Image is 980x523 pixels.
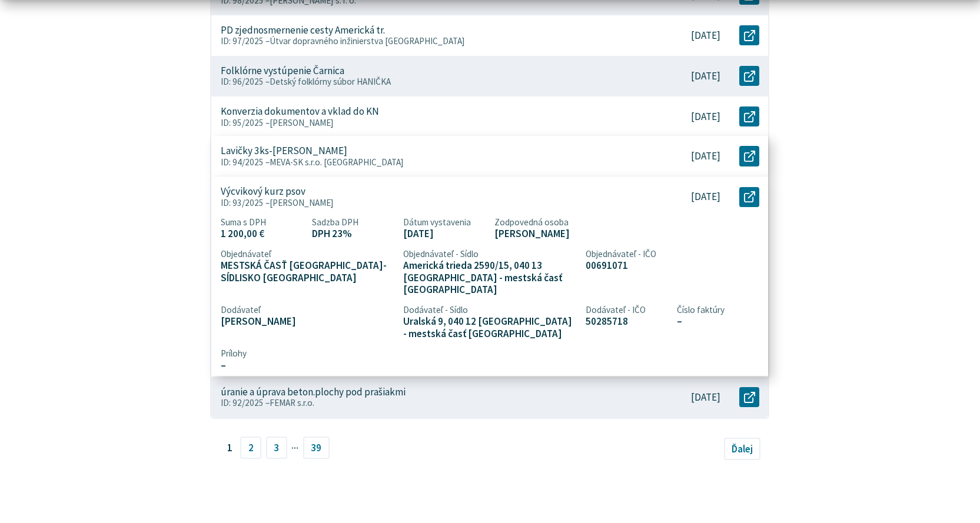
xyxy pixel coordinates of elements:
[270,35,465,46] span: Útvar dopravného inžinierstva [GEOGRAPHIC_DATA]
[403,228,486,240] span: [DATE]
[240,437,261,459] a: 2
[677,315,759,328] span: –
[691,111,720,123] p: [DATE]
[221,198,637,208] p: ID: 93/2025 –
[221,315,394,328] span: [PERSON_NAME]
[494,217,668,228] span: Zodpovedná osoba
[291,438,298,458] span: ···
[221,249,394,259] span: Objednávateľ
[221,259,394,284] span: MESTSKÁ ČASŤ [GEOGRAPHIC_DATA]-SÍDLISKO [GEOGRAPHIC_DATA]
[221,65,344,77] p: Folklórne vystúpenie Čarnica
[221,386,406,398] p: úranie a úprava beton.plochy pod prašiakmi
[266,437,287,459] a: 3
[403,315,577,339] span: Uralská 9, 040 12 [GEOGRAPHIC_DATA] - mestská časť [GEOGRAPHIC_DATA]
[221,105,379,118] p: Konverzia dokumentov a vklad do KN
[221,217,303,228] span: Suma s DPH
[494,228,668,240] span: [PERSON_NAME]
[691,150,720,162] p: [DATE]
[732,442,753,455] span: Ďalej
[221,118,637,128] p: ID: 95/2025 –
[221,359,760,372] span: –
[691,391,720,404] p: [DATE]
[220,437,241,459] span: 1
[677,305,759,315] span: Číslo faktúry
[221,349,760,359] span: Prílohy
[221,398,637,408] p: ID: 92/2025 –
[270,117,334,128] span: [PERSON_NAME]
[303,437,330,459] a: 39
[724,438,761,460] a: Ďalej
[403,259,577,296] span: Americká trieda 2590/15, 040 13 [GEOGRAPHIC_DATA] - mestská časť [GEOGRAPHIC_DATA]
[403,217,486,228] span: Dátum vystavenia
[312,228,394,240] span: DPH 23%
[586,315,668,328] span: 50285718
[270,397,314,408] span: FEMAR s.r.o.
[403,249,577,259] span: Objednávateľ - Sídlo
[586,259,668,272] span: 00691071
[691,70,720,82] p: [DATE]
[221,305,394,315] span: Dodávateľ
[312,217,394,228] span: Sadzba DPH
[691,191,720,203] p: [DATE]
[586,249,668,259] span: Objednávateľ - IČO
[221,228,303,240] span: 1 200,00 €
[270,156,404,168] span: MEVA-SK s.r.o. [GEOGRAPHIC_DATA]
[221,185,305,198] p: Výcvikový kurz psov
[221,145,347,157] p: Lavičky 3ks-[PERSON_NAME]
[270,76,391,87] span: Detský folklórny súbor HANIČKA
[221,36,637,46] p: ID: 97/2025 –
[221,76,637,87] p: ID: 96/2025 –
[221,157,637,168] p: ID: 94/2025 –
[691,29,720,42] p: [DATE]
[221,24,385,36] p: PD zjednosmernenie cesty Americká tr.
[403,305,577,315] span: Dodávateľ - Sídlo
[586,305,668,315] span: Dodávateľ - IČO
[270,197,334,208] span: [PERSON_NAME]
